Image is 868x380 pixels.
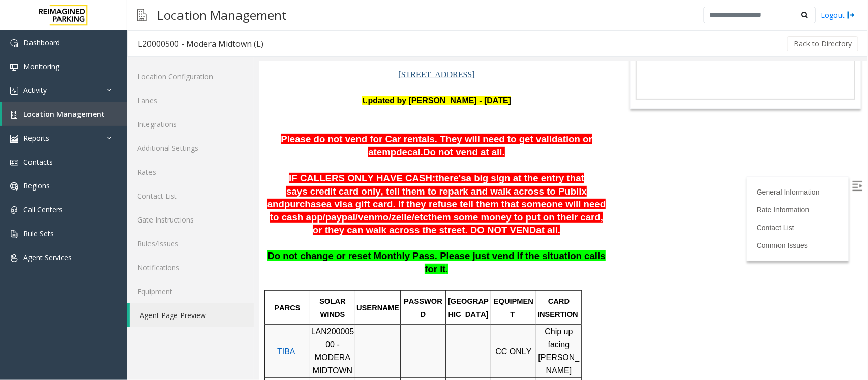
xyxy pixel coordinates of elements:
a: Lanes [127,88,254,112]
span: a visa gift card. If they refuse tell them that someone will need to cash app/ [11,137,346,161]
span: there's [176,111,206,121]
a: Integrations [127,112,254,136]
a: Additional Settings [127,136,254,160]
span: / [153,150,155,161]
img: Open/Close Sidebar Menu [593,119,603,129]
span: Call Centers [23,205,63,214]
span: Regions [23,181,50,191]
div: L20000500 - Modera Midtown (L) [138,37,263,50]
font: pdated by [PERSON_NAME] - [DATE] [103,34,252,43]
span: SOLAR WINDS [60,235,88,257]
a: Contact List [497,162,535,170]
span: [GEOGRAPHIC_DATA] [189,235,229,257]
img: 'icon' [10,111,18,119]
span: Contacts [23,157,53,167]
img: logout [847,10,855,20]
span: purchase [25,137,67,147]
a: [STREET_ADDRESS] [139,8,215,17]
span: EQUIPMENT [234,235,274,257]
a: Location Management [2,102,127,126]
span: Chip up facing [PERSON_NAME] [279,265,320,313]
button: Back to Directory [787,36,858,51]
img: 'icon' [10,39,18,47]
a: Logout [821,10,855,20]
span: paypal [66,150,96,161]
span: . [187,202,189,212]
span: PASSWORD [144,235,183,257]
img: pageIcon [137,3,147,27]
img: 'icon' [10,135,18,143]
a: Location Configuration [127,65,254,88]
img: 'icon' [10,159,18,167]
a: General Information [497,126,560,134]
span: USERNAME [97,242,140,250]
span: IF CALLERS ONLY HAVE CASH: [29,111,176,121]
span: Do not vend at all. [164,85,246,96]
a: Common Issues [497,179,549,187]
a: Rates [127,160,254,184]
span: Rule Sets [23,229,54,238]
span: / [129,150,132,161]
a: Contact List [127,184,254,208]
a: Rules/Issues [127,232,254,256]
a: Gate Instructions [127,208,254,232]
img: 'icon' [10,182,18,191]
img: 'icon' [10,63,18,71]
span: Please do not vend for Car rentals. They will need to get validation or a [21,72,333,96]
span: temp [114,85,137,96]
span: venmo [99,150,129,161]
span: CARD INSERTION [278,235,319,257]
a: Agent Page Preview [130,303,254,327]
span: a big sign at the entry that says credit card only, tell them to repark and walk across to Publix... [8,111,327,147]
img: 'icon' [10,87,18,95]
span: / [96,150,99,161]
a: Equipment [127,279,254,303]
span: PARCS [15,242,41,250]
img: 'icon' [10,254,18,262]
span: CC ONLY [236,285,272,294]
span: decal. [137,85,164,96]
a: TIBA [18,285,36,294]
img: 'icon' [10,206,18,214]
span: Reports [23,133,49,143]
span: Location Management [23,109,105,119]
font: U [103,34,109,43]
span: zelle [132,150,152,161]
span: etc [155,150,169,161]
span: Activity [23,85,47,95]
a: Rate Information [497,144,550,152]
h3: Location Management [152,3,292,27]
span: Agent Services [23,252,72,262]
span: Dashboard [23,38,60,47]
a: Notifications [127,256,254,279]
span: them some money to put on their card, or they can walk across the street. DO NOT VEND [53,150,344,174]
span: at all. [277,163,301,173]
img: 'icon' [10,230,18,238]
span: Do not change or reset Monthly Pass. Please just vend if the situation calls for it [8,188,346,212]
span: LAN20000500 - MODERA MIDTOWN [52,265,95,313]
span: Monitoring [23,61,59,71]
